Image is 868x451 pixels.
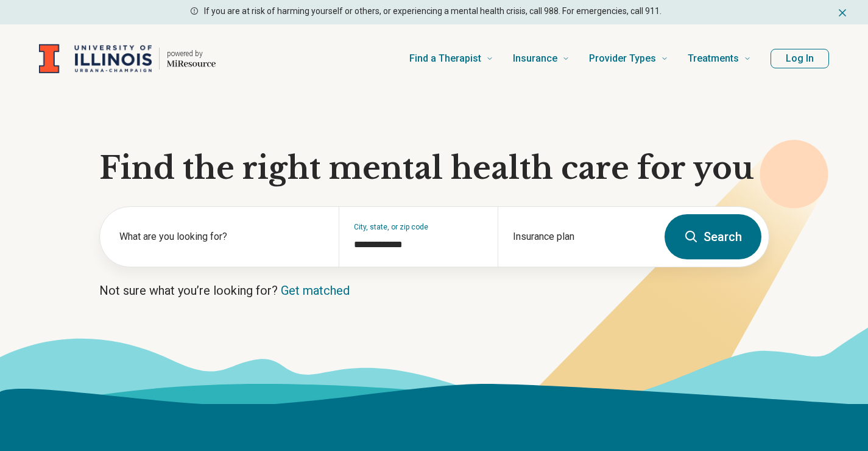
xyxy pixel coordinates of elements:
span: Provider Types [589,50,656,67]
span: Insurance [513,50,557,67]
a: Insurance [513,34,570,83]
span: Find a Therapist [409,50,481,67]
p: If you are at risk of harming yourself or others, or experiencing a mental health crisis, call 98... [204,5,662,18]
label: What are you looking for? [119,229,324,244]
button: Search [665,214,761,259]
a: Get matched [281,283,350,298]
p: powered by [167,49,216,59]
button: Dismiss [836,5,849,20]
a: Home page [39,39,216,78]
button: Log In [771,49,829,68]
p: Not sure what you’re looking for? [99,282,769,299]
span: Treatments [688,50,739,67]
a: Provider Types [589,34,668,83]
h1: Find the right mental health care for you [99,150,769,187]
a: Treatments [688,34,751,83]
a: Find a Therapist [409,34,493,83]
